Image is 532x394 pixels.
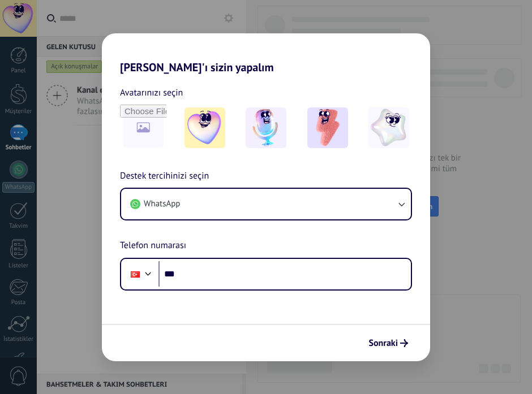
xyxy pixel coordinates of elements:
[121,189,411,219] button: WhatsApp
[120,169,209,184] span: Destek tercihinizi seçin
[125,262,146,286] div: Turkey: + 90
[368,339,398,347] span: Sonraki
[368,107,409,148] img: -4.jpeg
[102,33,430,74] h2: [PERSON_NAME]'ı sizin yapalım
[185,107,225,148] img: -1.jpeg
[144,198,180,210] span: WhatsApp
[307,107,348,148] img: -3.jpeg
[120,239,186,253] span: Telefon numarası
[120,85,183,100] span: Avatarınızı seçin
[363,334,413,353] button: Sonraki
[246,107,286,148] img: -2.jpeg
